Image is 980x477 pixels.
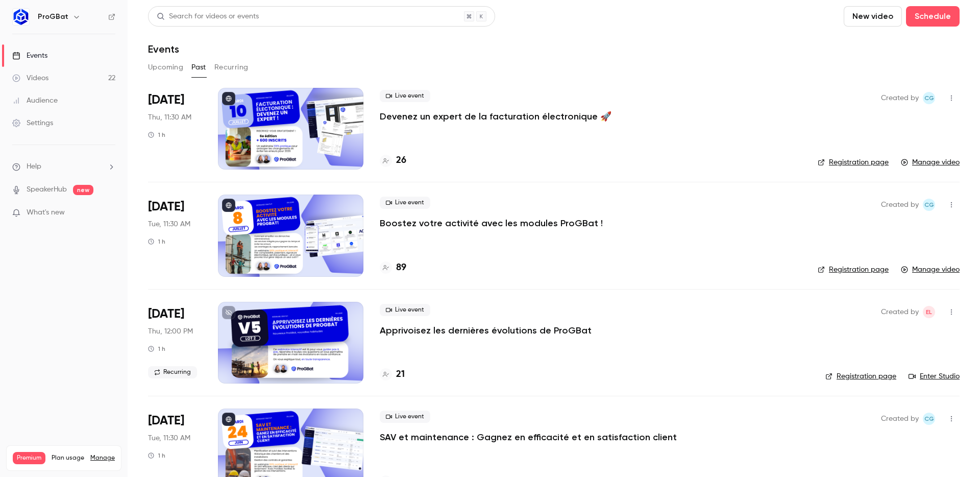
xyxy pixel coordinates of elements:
[52,454,84,462] span: Plan usage
[148,366,197,378] span: Recurring
[12,118,53,128] div: Settings
[27,207,65,218] span: What's new
[926,306,932,318] span: EL
[844,6,902,27] button: New video
[396,368,405,381] h4: 21
[148,451,165,460] div: 1 h
[380,368,405,381] a: 21
[924,413,934,425] span: CG
[90,454,115,462] a: Manage
[909,371,960,381] a: Enter Studio
[901,265,960,275] a: Manage video
[38,12,68,22] h6: ProGBat
[901,157,960,168] a: Manage video
[148,306,184,322] span: [DATE]
[380,90,430,102] span: Live event
[380,324,592,337] a: Apprivoisez les dernières évolutions de ProGBat
[27,161,41,172] span: Help
[13,452,45,464] span: Premium
[148,199,184,215] span: [DATE]
[148,59,183,76] button: Upcoming
[148,131,165,139] div: 1 h
[380,197,430,209] span: Live event
[380,261,406,275] a: 89
[818,157,889,168] a: Registration page
[214,59,249,76] button: Recurring
[148,413,184,429] span: [DATE]
[924,199,934,211] span: CG
[12,161,115,172] li: help-dropdown-opener
[380,431,677,443] a: SAV et maintenance : Gagnez en efficacité et en satisfaction client
[924,92,934,104] span: CG
[148,92,184,108] span: [DATE]
[73,185,93,195] span: new
[148,195,202,276] div: Jul 8 Tue, 11:30 AM (Europe/Paris)
[12,51,47,61] div: Events
[148,302,202,384] div: Jul 3 Thu, 12:00 PM (Europe/Paris)
[380,411,430,423] span: Live event
[380,304,430,316] span: Live event
[380,110,611,123] a: Devenez un expert de la facturation électronique 🚀
[148,237,165,246] div: 1 h
[148,433,190,443] span: Tue, 11:30 AM
[396,154,406,168] h4: 26
[923,199,935,211] span: Charles Gallard
[157,11,259,22] div: Search for videos or events
[191,59,206,76] button: Past
[906,6,960,27] button: Schedule
[881,413,919,425] span: Created by
[380,154,406,168] a: 26
[148,326,193,337] span: Thu, 12:00 PM
[881,199,919,211] span: Created by
[12,96,58,106] div: Audience
[923,413,935,425] span: Charles Gallard
[818,265,889,275] a: Registration page
[881,306,919,318] span: Created by
[12,73,48,83] div: Videos
[148,88,202,170] div: Jul 10 Thu, 11:30 AM (Europe/Paris)
[380,217,603,229] a: Boostez votre activité avec les modules ProGBat !
[923,92,935,104] span: Charles Gallard
[148,345,165,353] div: 1 h
[148,219,190,229] span: Tue, 11:30 AM
[881,92,919,104] span: Created by
[923,306,935,318] span: Elodie Lecocq
[148,43,179,55] h1: Events
[396,261,406,275] h4: 89
[148,112,191,123] span: Thu, 11:30 AM
[825,371,896,381] a: Registration page
[13,9,29,25] img: ProGBat
[27,184,67,195] a: SpeakerHub
[103,208,115,218] iframe: Noticeable Trigger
